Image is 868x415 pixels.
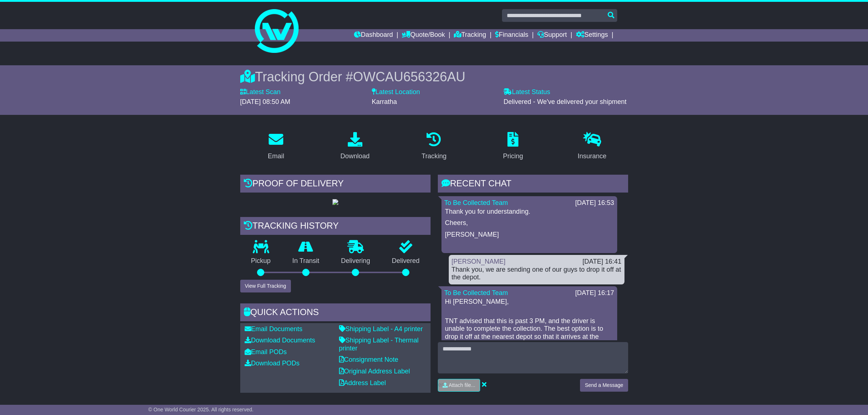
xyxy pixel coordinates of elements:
[402,29,445,42] a: Quote/Book
[438,175,628,194] div: RECENT CHAT
[498,129,528,164] a: Pricing
[452,258,506,265] a: [PERSON_NAME]
[444,199,508,206] a: To Be Collected Team
[240,88,281,96] label: Latest Scan
[452,266,622,282] div: Thank you, we are sending one of our guys to drop it off at the depot.
[339,337,419,352] a: Shipping Label - Thermal printer
[148,407,254,412] span: © One World Courier 2025. All rights reserved.
[339,368,410,375] a: Original Address Label
[372,98,397,105] span: Karratha
[381,257,431,265] p: Delivered
[340,151,370,161] div: Download
[245,325,303,333] a: Email Documents
[372,88,420,96] label: Latest Location
[240,98,291,105] span: [DATE] 08:50 AM
[245,337,315,344] a: Download Documents
[336,129,374,164] a: Download
[445,208,614,216] p: Thank you for understanding.
[330,257,381,265] p: Delivering
[240,175,431,194] div: Proof of Delivery
[240,280,291,292] button: View Full Tracking
[353,69,465,84] span: OWCAU656326AU
[576,29,608,42] a: Settings
[445,219,614,227] p: Cheers,
[245,348,287,356] a: Email PODs
[339,356,398,363] a: Consignment Note
[240,303,431,323] div: Quick Actions
[263,129,289,164] a: Email
[245,360,300,367] a: Download PODs
[575,289,614,297] div: [DATE] 16:17
[503,151,523,161] div: Pricing
[417,129,451,164] a: Tracking
[281,257,330,265] p: In Transit
[445,298,614,314] p: Hi [PERSON_NAME],
[503,88,550,96] label: Latest Status
[537,29,567,42] a: Support
[421,151,446,161] div: Tracking
[578,151,607,161] div: Insurance
[240,257,282,265] p: Pickup
[503,98,626,105] span: Delivered - We've delivered your shipment
[573,129,611,164] a: Insurance
[332,199,338,205] img: GetPodImage
[240,69,628,85] div: Tracking Order #
[454,29,486,42] a: Tracking
[583,258,622,266] div: [DATE] 16:41
[339,325,423,333] a: Shipping Label - A4 printer
[240,217,431,237] div: Tracking history
[268,151,284,161] div: Email
[575,199,614,207] div: [DATE] 16:53
[354,29,393,42] a: Dashboard
[580,379,628,392] button: Send a Message
[339,379,386,387] a: Address Label
[495,29,528,42] a: Financials
[445,231,614,239] p: [PERSON_NAME]
[444,289,508,296] a: To Be Collected Team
